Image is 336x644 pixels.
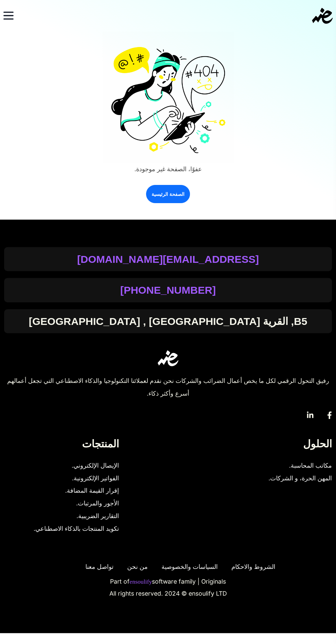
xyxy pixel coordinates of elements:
[286,459,332,472] span: مكاتب المحاسبة.
[102,31,234,163] img: error404.png
[72,472,119,485] span: الفواتير الإلكترونية.
[265,472,332,485] a: المهن الحرة، و الشركات.
[76,510,119,523] span: التقارير الضريبية.
[34,497,119,510] a: الأجور والمرتبات.
[34,484,119,497] a: إقرار القيمة المضافة.
[4,438,119,449] h4: المنتجات
[217,438,332,449] h4: الحلول
[158,561,218,573] a: السياسات والخصوصية
[146,185,190,203] a: الصفحة الرئيسية
[3,590,333,597] p: All rights reserved. 2024 © ensoulify LTD
[312,8,333,24] img: eDariba
[34,459,119,472] a: الإيصال الإلكتروني.
[77,254,259,264] a: [EMAIL_ADDRESS][DOMAIN_NAME]
[124,561,148,573] a: من نحن
[65,484,119,497] span: إقرار القيمة المضافة.
[72,459,119,472] span: الإيصال الإلكتروني.
[76,497,119,510] span: الأجور والمرتبات.
[3,6,14,25] button: Toggle navigation
[90,163,246,176] p: عفوًا، الصفحة غير موجودة.
[82,561,113,573] a: تواصل معنا
[34,472,119,485] a: الفواتير الإلكترونية.
[4,316,332,326] h4: B5, القرية [GEOGRAPHIC_DATA] , [GEOGRAPHIC_DATA]
[228,561,275,573] a: الشروط والاحكام
[4,375,332,400] div: رفيق التحول الرقمي لكل ما يخص أعمال الضرائب والشركات نحن نقدم لعملائنا التكنولوجيا والذكاء الاصطن...
[34,510,119,523] a: التقارير الضريبية.
[120,285,216,295] a: [PHONE_NUMBER]
[130,579,152,585] a: ensoulify
[265,459,332,472] a: مكاتب المحاسبة.
[3,578,333,585] p: Part of software family | Originals
[158,350,178,366] img: eDariba
[34,523,119,535] a: تكويد المنتجات بالذكاء الاصطناعي.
